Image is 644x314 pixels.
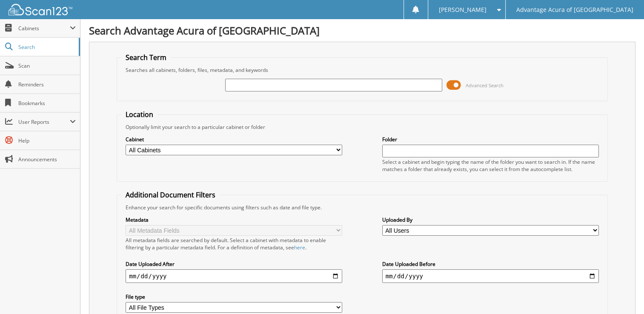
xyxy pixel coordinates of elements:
[121,53,171,62] legend: Search Term
[121,123,603,131] div: Optionally limit your search to a particular cabinet or folder
[382,158,599,173] div: Select a cabinet and begin typing the name of the folder you want to search in. If the name match...
[382,216,599,223] label: Uploaded By
[18,156,76,163] span: Announcements
[9,4,72,15] img: scan123-logo-white.svg
[121,204,603,211] div: Enhance your search for specific documents using filters such as date and file type.
[382,136,599,143] label: Folder
[89,23,635,37] h1: Search Advantage Acura of [GEOGRAPHIC_DATA]
[121,66,603,74] div: Searches all cabinets, folders, files, metadata, and keywords
[18,100,76,107] span: Bookmarks
[18,118,70,126] span: User Reports
[382,269,599,283] input: end
[294,244,305,251] a: here
[121,110,157,119] legend: Location
[126,293,342,300] label: File type
[126,237,342,251] div: All metadata fields are searched by default. Select a cabinet with metadata to enable filtering b...
[126,269,342,283] input: start
[439,7,487,12] span: [PERSON_NAME]
[126,260,342,268] label: Date Uploaded After
[601,273,644,314] iframe: Chat Widget
[126,216,342,223] label: Metadata
[466,82,504,88] span: Advanced Search
[126,136,342,143] label: Cabinet
[516,7,633,12] span: Advantage Acura of [GEOGRAPHIC_DATA]
[18,43,74,51] span: Search
[18,81,76,88] span: Reminders
[121,190,220,200] legend: Additional Document Filters
[18,62,76,69] span: Scan
[18,25,70,32] span: Cabinets
[18,137,76,144] span: Help
[382,260,599,268] label: Date Uploaded Before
